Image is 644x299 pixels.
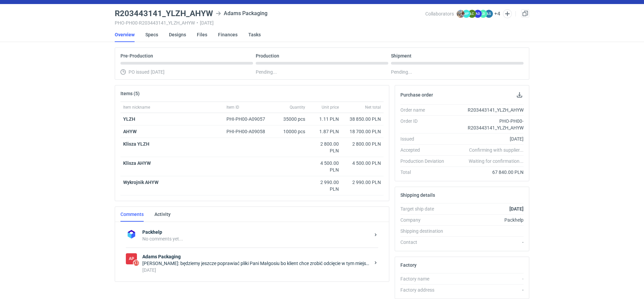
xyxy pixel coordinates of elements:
[400,136,450,142] div: Issued
[169,27,186,42] a: Designs
[311,128,339,135] div: 1.87 PLN
[123,180,158,185] strong: Wykrojnik AHYW
[145,27,158,42] a: Specs
[123,141,149,147] strong: Klisza YLZH
[226,105,239,110] span: Item ID
[468,10,476,18] figcaption: ŁC
[450,118,524,131] div: PHO-PH00-R203443141_YLZH_AHYW
[120,207,144,222] a: Comments
[400,205,450,212] div: Target ship date
[322,105,339,110] span: Unit price
[142,229,370,235] strong: Packhelp
[400,118,450,131] div: Order ID
[311,141,339,154] div: 2 800.00 PLN
[126,253,137,264] figcaption: AP
[494,11,500,17] button: +4
[521,9,529,17] a: Duplicate
[120,68,253,76] div: PO issued
[509,206,524,212] strong: [DATE]
[120,91,140,96] h2: Items (5)
[450,287,524,293] div: -
[365,105,381,110] span: Net total
[274,125,308,138] div: 10000 pcs
[154,207,171,222] a: Activity
[123,116,135,122] a: YLZH
[344,128,381,135] div: 18 700.00 PLN
[450,275,524,282] div: -
[391,53,412,59] p: Shipment
[274,113,308,125] div: 35000 pcs
[142,267,370,273] div: [DATE]
[311,116,339,122] div: 1.11 PLN
[400,217,450,223] div: Company
[450,169,524,176] div: 67 840.00 PLN
[126,253,137,264] div: Adams Packaging
[469,158,524,164] em: Waiting for confirmation...
[344,160,381,166] div: 4 500.00 PLN
[256,53,279,59] p: Production
[485,10,493,18] figcaption: ŁS
[126,229,137,240] img: Packhelp
[226,128,272,135] div: PHI-PH00-A09058
[120,53,153,59] p: Pre-Production
[115,9,213,17] h3: R203443141_YLZH_AHYW
[515,91,524,99] button: Download PO
[400,239,450,246] div: Contact
[344,116,381,122] div: 38 850.00 PLN
[123,105,150,110] span: Item nickname
[400,107,450,113] div: Order name
[462,10,470,18] figcaption: MP
[344,141,381,147] div: 2 800.00 PLN
[142,253,370,260] strong: Adams Packaging
[400,169,450,176] div: Total
[400,262,417,268] h2: Factory
[400,228,450,234] div: Shipping destination
[400,158,450,164] div: Production Deviation
[457,10,465,18] img: Michał Palasek
[391,68,524,76] div: Pending...
[216,9,267,17] div: Adams Packaging
[344,179,381,186] div: 2 990.00 PLN
[226,116,272,122] div: PHI-PH00-A09057
[248,27,261,42] a: Tasks
[123,160,151,166] strong: Klisza AHYW
[197,27,207,42] a: Files
[400,275,450,282] div: Factory name
[142,260,370,267] div: [PERSON_NAME]: będziemy jeszcze poprawiać pliki Pani Małgosiu bo klient chce zrobić odcięcie w ty...
[196,20,198,26] span: •
[479,10,487,18] figcaption: ŁD
[218,27,238,42] a: Finances
[400,192,435,198] h2: Shipping details
[474,10,482,18] figcaption: AD
[123,129,137,134] a: AHYW
[450,239,524,246] div: -
[450,136,524,142] div: [DATE]
[503,9,512,18] button: Edit collaborators
[115,20,425,26] div: PHO-PH00-R203443141_YLZH_AHYW [DATE]
[256,68,277,76] span: Pending...
[469,147,524,153] em: Confirming with supplier...
[400,287,450,293] div: Factory address
[142,235,370,242] div: No comments yet...
[400,147,450,153] div: Accepted
[400,92,433,98] h2: Purchase order
[425,11,454,16] span: Collaborators
[311,179,339,192] div: 2 990.00 PLN
[290,105,305,110] span: Quantity
[115,27,135,42] a: Overview
[134,260,139,266] span: 33
[311,160,339,173] div: 4 500.00 PLN
[151,68,165,76] span: [DATE]
[450,107,524,113] div: R203443141_YLZH_AHYW
[450,217,524,223] div: Packhelp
